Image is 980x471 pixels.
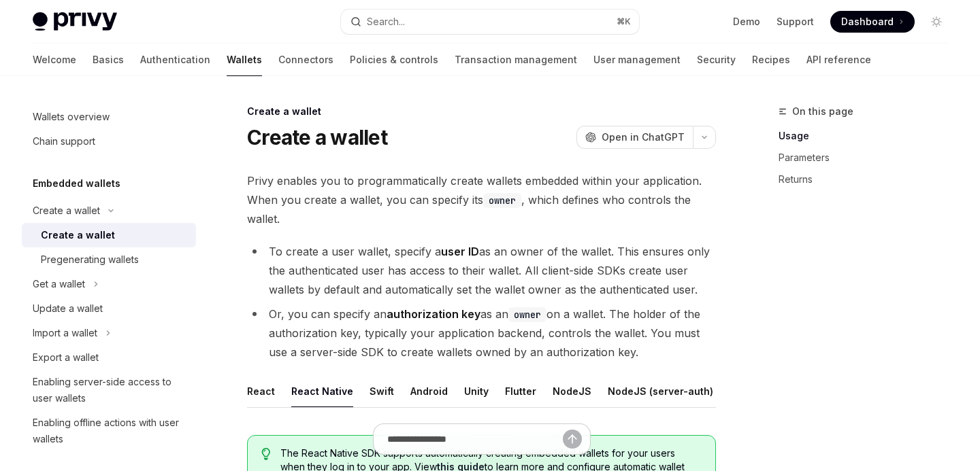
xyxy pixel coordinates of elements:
button: Flutter [505,375,536,407]
div: Enabling server-side access to user wallets [33,374,188,406]
div: Create a wallet [247,105,716,118]
a: Usage [779,125,958,147]
a: Enabling server-side access to user wallets [22,370,196,411]
a: User management [593,43,681,76]
h5: Embedded wallets [33,175,120,192]
div: Get a wallet [33,276,85,292]
div: Search... [367,14,405,30]
a: Transaction management [455,43,577,76]
div: Enabling offline actions with user wallets [33,415,188,447]
li: Or, you can specify an as an on a wallet. The holder of the authorization key, typically your app... [247,304,716,362]
button: Toggle dark mode [926,11,947,33]
button: Search...⌘K [341,10,638,34]
a: Wallets [227,43,262,76]
span: On this page [792,103,853,120]
h1: Create a wallet [247,125,387,150]
a: Welcome [33,43,76,76]
span: ⌘ K [617,16,631,27]
a: Update a wallet [22,296,196,321]
code: owner [483,193,521,208]
div: Wallets overview [33,109,110,125]
code: owner [508,307,546,322]
button: Unity [464,375,489,407]
a: Basics [93,43,124,76]
a: API reference [806,43,871,76]
div: Export a wallet [33,349,99,366]
strong: authorization key [387,307,480,321]
a: Enabling offline actions with user wallets [22,411,196,451]
div: Import a wallet [33,325,97,341]
a: Support [777,15,814,29]
a: Demo [733,15,760,29]
button: React Native [291,375,353,407]
li: To create a user wallet, specify a as an owner of the wallet. This ensures only the authenticated... [247,242,716,299]
a: Policies & controls [350,43,438,76]
a: Authentication [140,43,210,76]
a: Chain support [22,129,196,154]
div: Update a wallet [33,300,103,317]
a: Security [697,43,736,76]
button: Open in ChatGPT [576,126,693,149]
strong: user ID [441,245,479,258]
a: Recipes [752,43,790,76]
span: Dashboard [841,15,894,29]
div: Chain support [33,133,95,150]
button: React [247,375,275,407]
a: Connectors [278,43,333,76]
span: Privy enables you to programmatically create wallets embedded within your application. When you c... [247,171,716,228]
a: Create a wallet [22,223,196,247]
a: Parameters [779,147,958,169]
button: Swift [370,375,394,407]
button: NodeJS [553,375,591,407]
div: Create a wallet [41,227,115,243]
span: Open in ChatGPT [602,130,685,144]
a: Export a wallet [22,345,196,370]
div: Create a wallet [33,203,100,219]
a: Wallets overview [22,105,196,129]
button: Android [410,375,448,407]
button: Send message [563,430,582,449]
img: light logo [33,12,117,31]
a: Returns [779,169,958,190]
a: Dashboard [830,11,915,33]
a: Pregenerating wallets [22,247,196,272]
div: Pregenerating wallets [41,251,139,268]
button: NodeJS (server-auth) [608,375,713,407]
